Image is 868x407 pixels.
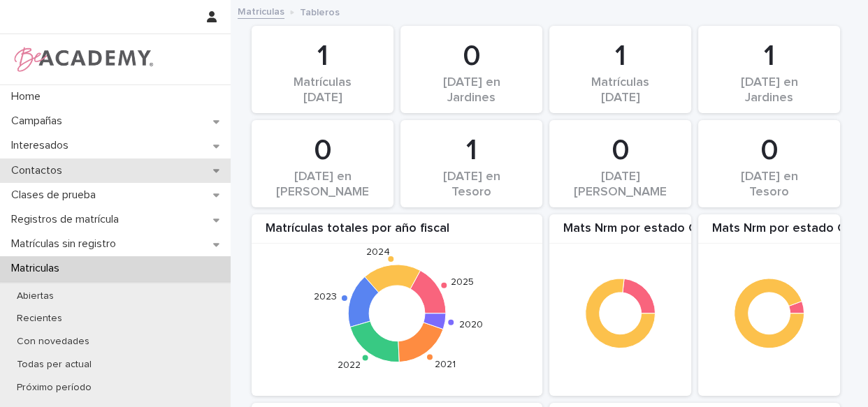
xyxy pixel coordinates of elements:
[275,133,370,168] div: 0
[722,133,816,168] div: 0
[451,277,474,287] text: 2025
[6,90,52,103] p: Home
[238,3,284,19] a: Matriculas
[275,75,370,105] div: Matrículas [DATE]
[722,170,816,199] div: [DATE] en Tesoro
[338,361,361,371] text: 2022
[366,247,390,257] text: 2024
[549,221,691,244] div: Mats Nrm por estado Cal A
[722,75,816,105] div: [DATE] en Jardines
[6,164,73,177] p: Contactos
[6,114,73,128] p: Campañas
[6,382,103,394] p: Próximo período
[11,45,154,73] img: WPrjXfSUmiLcdUfaYY4Q
[314,292,337,302] text: 2023
[435,360,456,369] text: 2021
[573,39,667,74] div: 1
[6,237,127,251] p: Matrículas sin registro
[722,39,816,74] div: 1
[252,221,542,244] div: Matrículas totales por año fiscal
[424,75,519,105] div: [DATE] en Jardines
[6,139,80,152] p: Interesados
[424,133,519,168] div: 1
[573,75,667,105] div: Matrículas [DATE]
[698,221,840,244] div: Mats Nrm por estado Cal B
[6,336,101,348] p: Con novedades
[6,359,103,371] p: Todas per actual
[6,213,130,226] p: Registros de matrícula
[424,39,519,74] div: 0
[6,313,73,325] p: Recientes
[300,3,340,19] p: Tableros
[459,320,483,330] text: 2020
[573,133,667,168] div: 0
[424,170,519,199] div: [DATE] en Tesoro
[573,170,667,199] div: [DATE] [PERSON_NAME]
[6,262,71,275] p: Matriculas
[275,170,370,199] div: [DATE] en [PERSON_NAME]
[275,39,370,74] div: 1
[6,290,65,302] p: Abiertas
[6,188,107,202] p: Clases de prueba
